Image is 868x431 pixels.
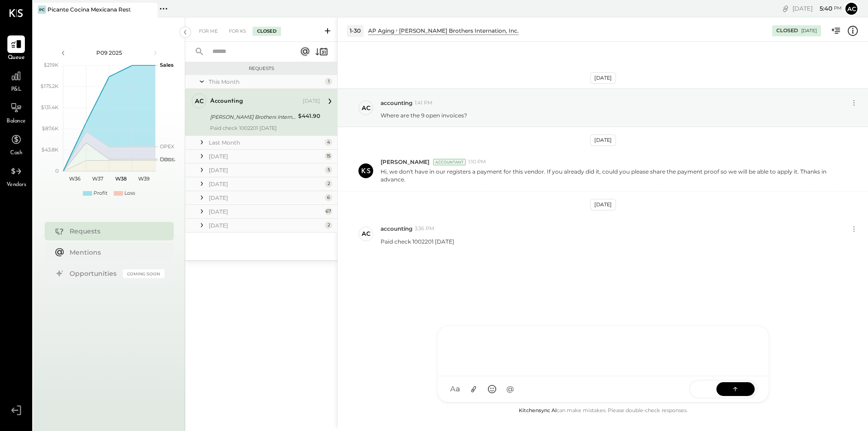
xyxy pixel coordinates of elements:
[209,194,323,202] div: [DATE]
[325,208,332,215] div: 67
[123,269,164,278] div: Coming Soon
[781,4,790,13] div: copy link
[224,27,251,36] div: For KS
[195,97,204,105] div: ac
[502,381,519,397] button: @
[447,381,463,397] button: Aa
[456,384,460,394] span: a
[70,269,118,278] div: Opportunities
[190,65,333,72] div: Requests
[10,149,22,157] span: Cash
[209,180,323,188] div: [DATE]
[415,99,433,107] span: 1:41 PM
[115,175,126,182] text: W38
[590,199,616,210] div: [DATE]
[690,378,716,401] span: REOPEN
[844,1,859,16] button: ac
[209,166,323,174] div: [DATE]
[160,62,174,68] text: Sales
[792,4,842,13] div: [DATE]
[55,168,59,174] text: 0
[124,190,135,197] div: Loss
[325,166,332,174] div: 5
[6,117,26,126] span: Balance
[415,225,434,233] span: 3:36 PM
[0,67,32,94] a: P&L
[210,125,320,131] div: Paid check 1002201 [DATE]
[160,143,175,150] text: OPEX
[381,158,429,166] span: [PERSON_NAME]
[347,25,364,36] div: 1-30
[468,158,486,166] span: 1:10 PM
[6,181,26,189] span: Vendors
[194,27,223,36] div: For Me
[362,104,370,112] div: ac
[70,227,160,236] div: Requests
[47,6,131,13] div: Picante Cocina Mexicana Rest
[11,86,22,94] span: P&L
[433,159,466,165] div: Accountant
[209,208,323,215] div: [DATE]
[41,146,59,153] text: $43.8K
[298,111,320,121] div: $441.90
[325,152,332,160] div: 15
[210,112,295,122] div: [PERSON_NAME] Brothers Internation, Inc.
[381,99,412,107] span: accounting
[325,78,332,85] div: 1
[0,131,32,157] a: Cash
[44,62,59,68] text: $219K
[590,134,616,146] div: [DATE]
[381,225,412,233] span: accounting
[92,175,103,182] text: W37
[325,139,332,146] div: 4
[38,6,46,14] div: PC
[368,27,394,35] div: AP Aging
[381,111,467,119] p: Where are the 9 open invoices?
[209,221,323,229] div: [DATE]
[590,72,616,84] div: [DATE]
[325,194,332,201] div: 6
[801,28,817,34] div: [DATE]
[252,27,281,36] div: Closed
[8,54,25,62] span: Queue
[325,180,332,187] div: 2
[399,27,519,35] div: [PERSON_NAME] Brothers Internation, Inc.
[381,238,454,245] p: Paid check 1002201 [DATE]
[41,104,59,111] text: $131.4K
[94,190,107,197] div: Profit
[41,83,59,89] text: $175.2K
[303,98,320,105] div: [DATE]
[70,248,160,257] div: Mentions
[209,139,323,146] div: Last Month
[160,157,175,163] text: COGS
[0,99,32,126] a: Balance
[42,125,59,132] text: $87.6K
[70,49,148,57] div: P09 2025
[69,175,80,182] text: W36
[381,168,837,183] p: Hi, we don't have in our registers a payment for this vendor. If you already did it, could you pl...
[325,221,332,229] div: 2
[209,152,323,160] div: [DATE]
[776,27,798,35] div: Closed
[362,229,370,238] div: ac
[160,156,176,162] text: Occu...
[138,175,149,182] text: W39
[0,163,32,189] a: Vendors
[209,78,323,86] div: This Month
[0,35,32,62] a: Queue
[210,97,243,106] div: accounting
[506,384,514,394] span: @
